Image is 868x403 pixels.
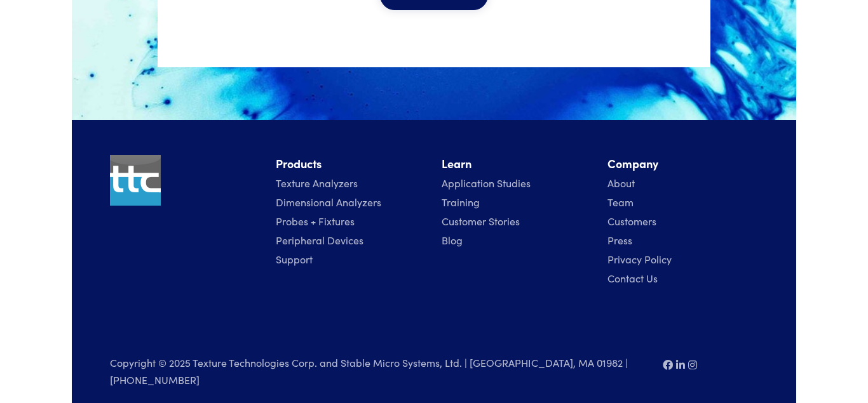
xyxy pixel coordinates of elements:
a: Support [276,252,313,266]
a: Probes + Fixtures [276,214,355,228]
a: Training [442,195,480,209]
a: Application Studies [442,176,531,190]
a: Dimensional Analyzers [276,195,381,209]
li: Learn [442,155,592,173]
a: Privacy Policy [607,252,672,266]
a: Contact Us [607,271,658,285]
img: ttc_logo_1x1_v1.0.png [110,155,161,206]
a: Texture Analyzers [276,176,358,190]
li: Company [607,155,758,173]
a: Press [607,233,632,247]
a: Team [607,195,634,209]
p: Copyright © 2025 Texture Technologies Corp. and Stable Micro Systems, Ltd. | [GEOGRAPHIC_DATA], M... [110,355,648,388]
li: Products [276,155,426,173]
a: Customers [607,214,656,228]
a: Peripheral Devices [276,233,363,247]
a: Customer Stories [442,214,520,228]
a: Blog [442,233,463,247]
a: About [607,176,635,190]
a: [PHONE_NUMBER] [110,373,200,386]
